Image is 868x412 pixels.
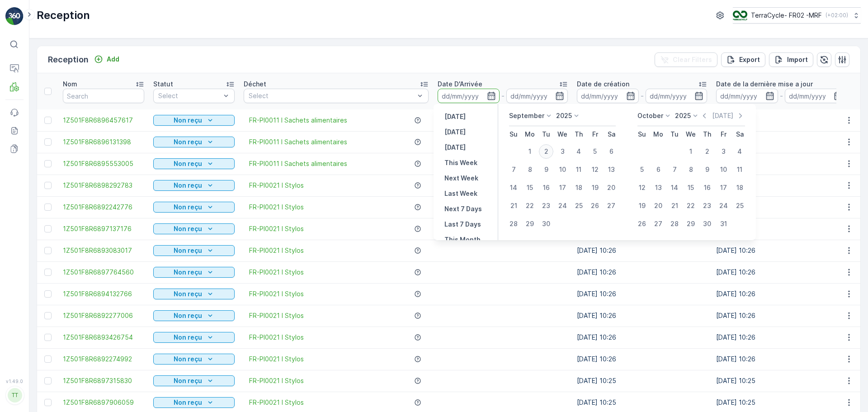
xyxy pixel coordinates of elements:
[588,180,602,195] div: 19
[732,162,747,177] div: 11
[571,180,586,195] div: 18
[506,162,521,177] div: 7
[48,53,89,66] p: Reception
[715,126,731,142] th: Friday
[63,268,144,277] a: 1Z501F8R6897764560
[733,7,861,24] button: TerraCycle- FR02 -MRF(+02:00)
[44,290,52,298] div: Toggle Row Selected
[244,80,266,89] p: Déchet
[44,182,52,189] div: Toggle Row Selected
[673,55,712,64] p: Clear Filters
[684,180,698,195] div: 15
[8,388,22,403] div: TT
[712,370,851,392] td: [DATE] 10:25
[44,377,52,384] div: Toggle Row Selected
[153,310,235,321] button: Non reçu
[712,196,851,218] td: [DATE] 10:26
[444,189,477,198] p: Last Week
[604,144,618,159] div: 6
[523,217,537,231] div: 29
[153,354,235,365] button: Non reçu
[667,199,682,213] div: 21
[63,203,144,212] span: 1Z501F8R6892242776
[635,180,649,195] div: 12
[635,162,649,177] div: 5
[249,398,304,407] a: FR-PI0021 I Stylos
[444,128,466,137] p: [DATE]
[441,219,485,230] button: Last 7 Days
[501,90,505,101] p: -
[249,355,304,364] span: FR-PI0021 I Stylos
[554,126,571,142] th: Wednesday
[739,55,760,64] p: Export
[712,327,851,348] td: [DATE] 10:26
[444,220,481,229] p: Last 7 Days
[249,91,415,100] p: Select
[721,52,765,67] button: Export
[153,289,235,299] button: Non reçu
[441,234,484,245] button: This Month
[249,268,304,277] span: FR-PI0021 I Stylos
[712,153,851,175] td: [DATE] 10:26
[174,159,202,168] p: Non reçu
[249,203,304,212] a: FR-PI0021 I Stylos
[699,126,715,142] th: Thursday
[63,246,144,255] a: 1Z501F8R6893083017
[249,289,304,298] span: FR-PI0021 I Stylos
[153,332,235,343] button: Non reçu
[444,158,477,167] p: This Week
[174,203,202,212] p: Non reçu
[667,217,682,231] div: 28
[651,199,665,213] div: 20
[44,204,52,211] div: Toggle Row Selected
[646,89,708,103] input: dd/mm/yyyy
[444,112,466,121] p: [DATE]
[44,399,52,406] div: Toggle Row Selected
[506,89,568,103] input: dd/mm/yyyy
[539,217,553,231] div: 30
[63,137,144,147] span: 1Z501F8R6896131398
[44,334,52,341] div: Toggle Row Selected
[675,111,691,120] p: 2025
[249,116,347,125] a: FR-PI0011 I Sachets alimentaires
[572,283,712,305] td: [DATE] 10:26
[604,162,618,177] div: 13
[63,376,144,385] span: 1Z501F8R6897315830
[523,199,537,213] div: 22
[506,199,521,213] div: 21
[63,333,144,342] span: 1Z501F8R6893426754
[63,159,144,168] a: 1Z501F8R6895553005
[441,157,481,168] button: This Week
[712,218,851,240] td: [DATE] 10:26
[635,217,649,231] div: 26
[523,180,537,195] div: 15
[249,224,304,233] span: FR-PI0021 I Stylos
[555,144,570,159] div: 3
[572,348,712,370] td: [DATE] 10:26
[571,199,586,213] div: 25
[249,181,304,190] a: FR-PI0021 I Stylos
[572,327,712,348] td: [DATE] 10:26
[44,312,52,319] div: Toggle Row Selected
[5,7,24,25] img: logo
[635,199,649,213] div: 19
[174,311,202,320] p: Non reçu
[700,199,714,213] div: 23
[712,305,851,327] td: [DATE] 10:26
[785,89,847,103] input: dd/mm/yyyy
[63,355,144,364] span: 1Z501F8R6892274992
[153,397,235,408] button: Non reçu
[438,80,482,89] p: Date D'Arrivée
[787,55,808,64] p: Import
[249,333,304,342] a: FR-PI0021 I Stylos
[555,162,570,177] div: 10
[63,224,144,233] a: 1Z501F8R6897137176
[63,289,144,298] a: 1Z501F8R6894132766
[716,199,731,213] div: 24
[174,398,202,407] p: Non reçu
[44,247,52,254] div: Toggle Row Selected
[683,126,699,142] th: Wednesday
